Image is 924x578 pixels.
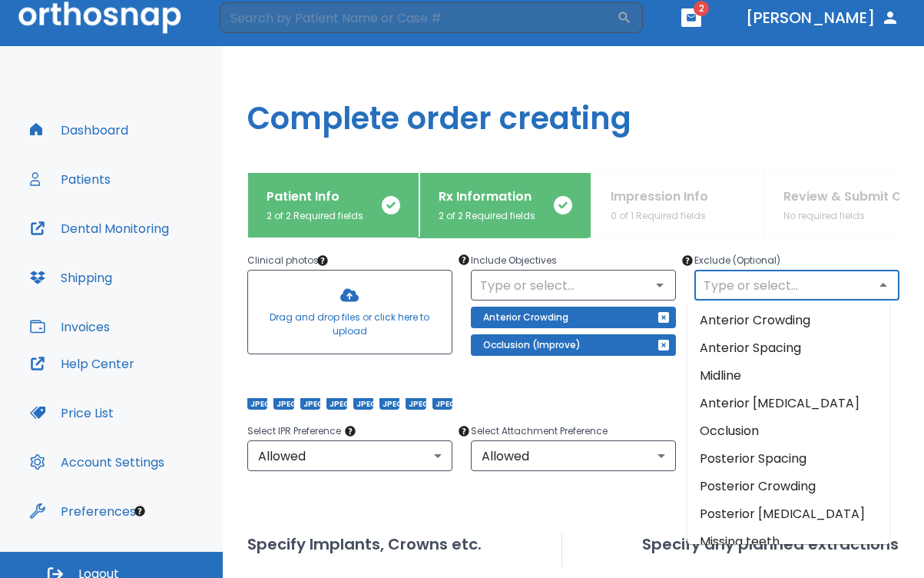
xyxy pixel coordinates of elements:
[273,398,293,410] span: JPEG
[439,188,535,206] p: Rx Information
[353,398,373,410] span: JPEG
[21,443,174,480] button: Account Settings
[483,336,581,354] p: Occlusion (Improve)
[740,4,906,32] button: [PERSON_NAME]
[457,253,471,267] div: Tooltip anchor
[267,209,363,223] p: 2 of 2 Required fields
[21,210,178,247] button: Dental Monitoring
[439,209,535,223] p: 2 of 2 Required fields
[343,424,357,438] div: Tooltip anchor
[457,424,471,438] div: Tooltip anchor
[694,251,899,270] p: Exclude (Optional)
[247,422,452,440] p: Select IPR Preference
[21,259,121,296] button: Shipping
[21,111,137,148] button: Dashboard
[220,2,617,33] input: Search by Patient Name or Case #
[687,390,889,417] li: Anterior [MEDICAL_DATA]
[133,504,147,518] div: Tooltip anchor
[316,254,330,267] div: Tooltip anchor
[681,254,694,267] div: Tooltip anchor
[21,308,119,345] button: Invoices
[687,334,889,362] li: Anterior Spacing
[471,251,676,270] p: Include Objectives
[21,345,144,382] button: Help Center
[21,394,123,431] button: Price List
[699,274,895,296] input: Type or select...
[406,398,426,410] span: JPEG
[873,274,894,296] button: Close
[687,362,889,390] li: Midline
[475,274,671,296] input: Type or select...
[687,307,889,334] li: Anterior Crowding
[223,46,924,172] h1: Complete order creating
[642,533,899,556] h2: Specify any planned extractions
[687,473,889,500] li: Posterior Crowding
[267,188,363,206] p: Patient Info
[379,398,399,410] span: JPEG
[649,274,671,296] button: Open
[21,161,120,198] button: Patients
[483,308,568,327] p: Anterior Crowding
[18,2,181,33] img: Orthosnap
[694,1,709,16] span: 2
[687,417,889,445] li: Occlusion
[300,398,320,410] span: JPEG
[687,500,889,528] li: Posterior [MEDICAL_DATA]
[21,493,145,530] button: Preferences
[247,533,482,556] h2: Specify Implants, Crowns etc.
[247,251,452,270] p: Clinical photos *
[471,422,676,440] p: Select Attachment Preference
[432,398,452,410] span: JPEG
[471,440,676,471] div: Allowed
[326,398,346,410] span: JPEG
[687,528,889,556] li: Missing teeth
[247,398,267,410] span: JPEG
[247,440,452,471] div: Allowed
[687,445,889,473] li: Posterior Spacing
